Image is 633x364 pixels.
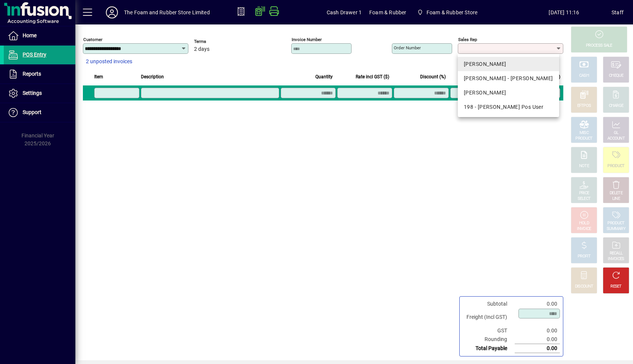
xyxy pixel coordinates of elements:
[575,284,593,289] div: DISCOUNT
[579,190,589,196] div: PRICE
[607,221,624,226] div: PRODUCT
[607,136,625,142] div: ACCOUNT
[607,163,624,169] div: PRODUCT
[420,73,446,81] span: Discount (%)
[4,26,75,45] a: Home
[23,71,41,77] span: Reports
[464,103,553,111] div: 198 - [PERSON_NAME] Pos User
[458,57,559,71] mat-option: DAVE - Dave
[579,163,589,169] div: NOTE
[579,73,589,79] div: CASH
[292,37,322,42] mat-label: Invoice number
[515,344,560,353] td: 0.00
[515,326,560,335] td: 0.00
[4,65,75,84] a: Reports
[23,32,37,38] span: Home
[141,73,164,81] span: Description
[610,251,623,256] div: RECALL
[463,300,515,308] td: Subtotal
[575,136,592,142] div: PRODUCT
[464,60,553,68] div: [PERSON_NAME]
[394,45,421,50] mat-label: Order number
[4,84,75,103] a: Settings
[327,6,362,18] span: Cash Drawer 1
[369,6,406,18] span: Foam & Rubber
[414,6,480,19] span: Foam & Rubber Store
[83,37,102,42] mat-label: Customer
[4,103,75,122] a: Support
[517,6,612,18] span: [DATE] 11:16
[515,335,560,344] td: 0.00
[458,85,559,100] mat-option: SHANE - Shane
[614,130,619,136] div: GL
[356,73,389,81] span: Rate incl GST ($)
[458,37,477,42] mat-label: Sales rep
[463,308,515,326] td: Freight (Incl GST)
[577,103,591,109] div: EFTPOS
[607,226,625,232] div: SUMMARY
[23,52,46,58] span: POS Entry
[577,226,591,232] div: INVOICE
[427,6,477,18] span: Foam & Rubber Store
[579,130,589,136] div: MISC
[609,73,623,79] div: CHEQUE
[612,6,624,18] div: Staff
[23,109,41,115] span: Support
[463,335,515,344] td: Rounding
[609,103,624,109] div: CHARGE
[464,89,553,97] div: [PERSON_NAME]
[83,55,135,69] button: 2 unposted invoices
[586,43,612,49] div: PROCESS SALE
[608,256,624,262] div: INVOICES
[463,344,515,353] td: Total Payable
[458,100,559,114] mat-option: 198 - Shane Pos User
[515,300,560,308] td: 0.00
[194,46,209,52] span: 2 days
[579,221,589,226] div: HOLD
[458,71,559,85] mat-option: EMMA - Emma Ormsby
[315,73,333,81] span: Quantity
[86,58,132,65] span: 2 unposted invoices
[578,254,590,259] div: PROFIT
[612,196,620,202] div: LINE
[610,284,622,289] div: RESET
[610,190,622,196] div: DELETE
[578,196,591,202] div: SELECT
[94,73,103,81] span: Item
[194,39,239,44] span: Terms
[23,90,42,96] span: Settings
[463,326,515,335] td: GST
[100,6,124,19] button: Profile
[464,75,553,82] div: [PERSON_NAME] - [PERSON_NAME]
[124,6,210,18] div: The Foam and Rubber Store Limited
